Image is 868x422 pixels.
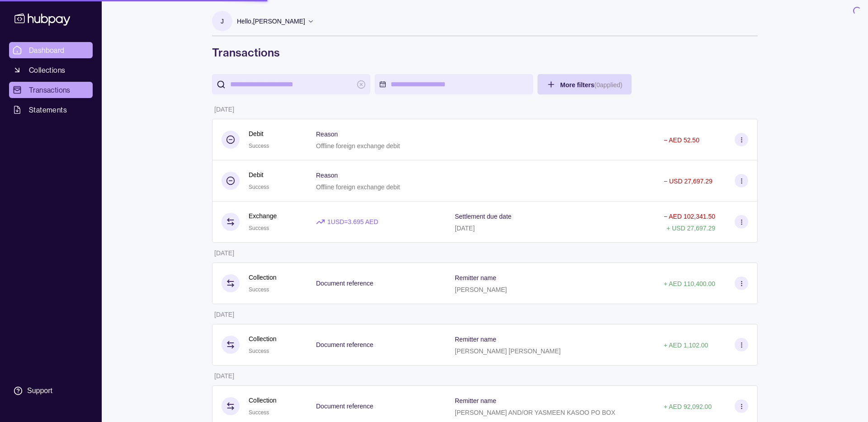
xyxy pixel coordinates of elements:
p: 1 USD = 3.695 AED [327,217,378,227]
p: Document reference [316,403,373,410]
span: Collections [29,65,65,75]
a: Collections [9,62,93,78]
span: Success [249,143,269,149]
p: + AED 92,092.00 [664,403,712,410]
span: More filters [560,81,623,89]
span: Success [249,225,269,231]
a: Statements [9,102,93,118]
p: [DATE] [455,225,475,232]
p: [DATE] [214,249,234,257]
p: [PERSON_NAME] [PERSON_NAME] [455,347,561,355]
span: Success [249,409,269,416]
span: Statements [29,104,67,115]
p: Debit [249,170,269,180]
p: Collection [249,334,276,344]
p: − USD 27,697.29 [664,178,712,185]
p: Collection [249,272,276,282]
p: Settlement due date [455,213,511,220]
span: Transactions [29,84,71,95]
p: Offline foreign exchange debit [316,183,400,191]
p: Reason [316,131,338,138]
a: Support [9,381,93,400]
p: + AED 1,102.00 [664,342,708,349]
span: Success [249,184,269,190]
span: Success [249,286,269,293]
a: Dashboard [9,42,93,58]
button: More filters(0applied) [538,74,632,94]
p: Document reference [316,280,373,287]
p: [PERSON_NAME] [455,286,507,293]
p: Document reference [316,341,373,348]
span: Success [249,348,269,354]
p: Offline foreign exchange debit [316,142,400,150]
p: [DATE] [214,372,234,380]
p: Hello, [PERSON_NAME] [237,16,305,26]
p: Remitter name [455,274,496,281]
p: − AED 102,341.50 [664,213,715,220]
p: Exchange [249,211,277,221]
p: + USD 27,697.29 [666,225,715,232]
p: ( 0 applied) [594,81,622,89]
a: Transactions [9,82,93,98]
input: search [230,74,352,94]
h1: Transactions [212,45,758,60]
p: Reason [316,172,338,179]
p: J [221,16,224,26]
p: [DATE] [214,311,234,318]
p: [PERSON_NAME] AND/OR YASMEEN KASOO PO BOX [455,409,615,416]
p: [DATE] [214,106,234,113]
p: − AED 52.50 [664,136,699,144]
div: Support [27,386,52,396]
span: Dashboard [29,45,65,56]
p: Remitter name [455,397,496,404]
p: Collection [249,395,276,405]
p: + AED 110,400.00 [664,280,715,287]
p: Debit [249,129,269,139]
p: Remitter name [455,336,496,343]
